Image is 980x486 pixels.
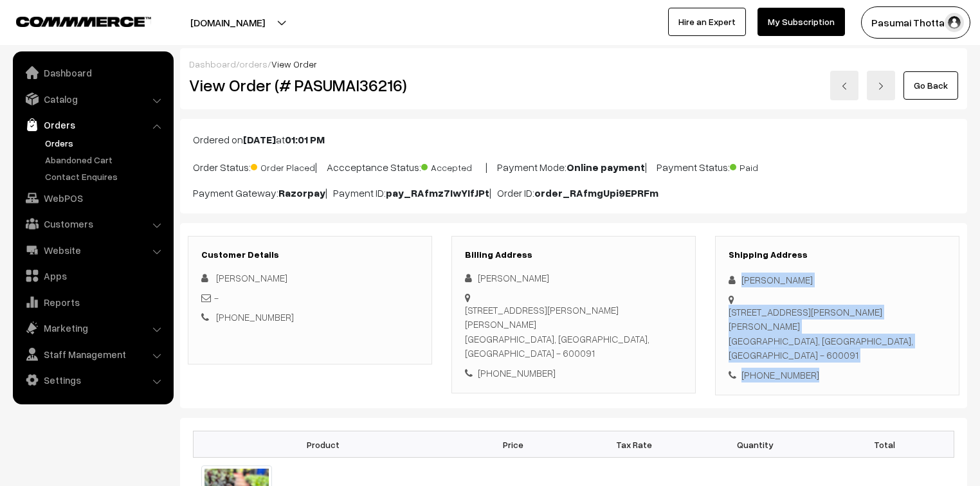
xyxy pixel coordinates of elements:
[16,13,129,28] a: COMMMERCE
[567,161,645,174] b: Online payment
[239,59,268,69] a: orders
[201,291,419,305] div: -
[694,431,815,458] th: Quantity
[271,59,317,69] span: View Order
[16,61,169,84] a: Dashboard
[16,212,169,235] a: Customers
[465,366,682,381] div: [PHONE_NUMBER]
[189,59,236,69] a: Dashboard
[42,136,169,150] a: Orders
[16,113,169,136] a: Orders
[189,57,958,71] div: / /
[386,186,489,199] b: pay_RAfmz7IwYIfJPt
[729,249,946,260] h3: Shipping Address
[193,132,954,147] p: Ordered on at
[216,272,287,283] span: [PERSON_NAME]
[861,6,970,39] button: Pasumai Thotta…
[16,239,169,262] a: Website
[193,185,954,201] p: Payment Gateway: | Payment ID: | Order ID:
[16,87,169,111] a: Catalog
[877,82,885,90] img: right-arrow.png
[201,249,419,260] h3: Customer Details
[145,6,310,39] button: [DOMAIN_NAME]
[42,170,169,183] a: Contact Enquires
[16,316,169,339] a: Marketing
[465,249,682,260] h3: Billing Address
[758,8,845,36] a: My Subscription
[453,431,574,458] th: Price
[903,71,958,100] a: Go Back
[945,13,964,32] img: user
[16,17,151,26] img: COMMMERCE
[16,368,169,392] a: Settings
[243,133,276,146] b: [DATE]
[840,82,848,90] img: left-arrow.png
[278,186,325,199] b: Razorpay
[815,431,954,458] th: Total
[574,431,694,458] th: Tax Rate
[251,157,315,174] span: Order Placed
[16,343,169,366] a: Staff Management
[189,75,433,95] h2: View Order (# PASUMAI36216)
[421,157,485,174] span: Accepted
[465,303,682,361] div: [STREET_ADDRESS][PERSON_NAME][PERSON_NAME] [GEOGRAPHIC_DATA], [GEOGRAPHIC_DATA], [GEOGRAPHIC_DATA...
[216,311,294,323] a: [PHONE_NUMBER]
[16,291,169,314] a: Reports
[668,8,746,36] a: Hire an Expert
[729,273,946,287] div: [PERSON_NAME]
[729,305,946,363] div: [STREET_ADDRESS][PERSON_NAME][PERSON_NAME] [GEOGRAPHIC_DATA], [GEOGRAPHIC_DATA], [GEOGRAPHIC_DATA...
[730,157,794,174] span: Paid
[42,153,169,166] a: Abandoned Cart
[729,368,946,382] div: [PHONE_NUMBER]
[534,186,658,199] b: order_RAfmgUpi9EPRFm
[285,133,325,146] b: 01:01 PM
[193,157,954,175] p: Order Status: | Accceptance Status: | Payment Mode: | Payment Status:
[465,271,682,285] div: [PERSON_NAME]
[16,264,169,287] a: Apps
[16,186,169,210] a: WebPOS
[194,431,453,458] th: Product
